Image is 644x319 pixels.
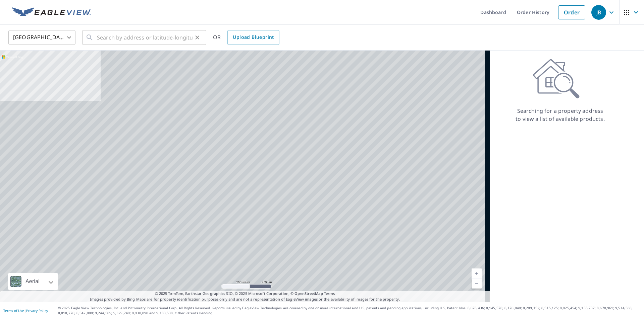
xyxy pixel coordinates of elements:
button: Clear [193,33,202,42]
a: Current Level 5, Zoom Out [472,278,482,289]
a: Upload Blueprint [227,30,279,45]
div: Aerial [23,273,42,290]
p: © 2025 Eagle View Technologies, Inc. and Pictometry International Corp. All Rights Reserved. Repo... [58,306,641,316]
a: Terms of Use [3,308,24,313]
p: | [3,309,48,313]
a: Order [558,5,585,19]
div: Aerial [8,273,58,290]
a: Current Level 5, Zoom In [472,268,482,278]
span: Upload Blueprint [233,33,274,42]
div: OR [213,30,279,45]
input: Search by address or latitude-longitude [97,28,193,47]
a: OpenStreetMap [294,291,323,296]
div: [GEOGRAPHIC_DATA] [8,28,75,47]
a: Privacy Policy [26,308,48,313]
div: JB [591,5,606,20]
img: EV Logo [12,7,91,17]
span: © 2025 TomTom, Earthstar Geographics SIO, © 2025 Microsoft Corporation, © [155,291,335,297]
a: Terms [324,291,335,296]
p: Searching for a property address to view a list of available products. [515,107,605,123]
